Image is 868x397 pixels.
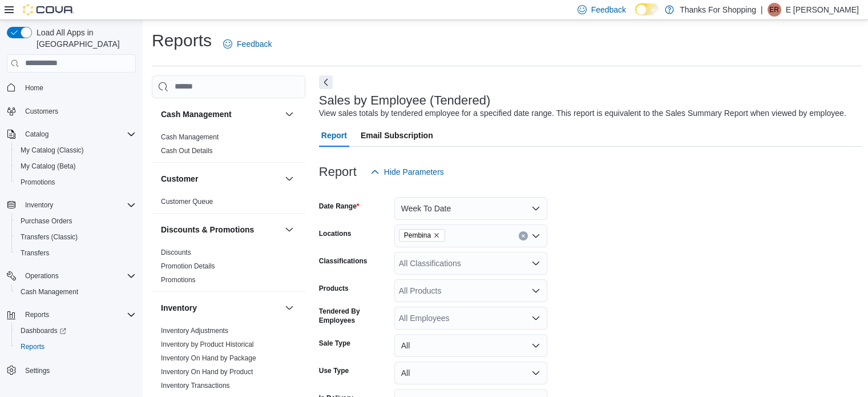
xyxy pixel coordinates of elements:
span: Report [321,124,347,147]
button: Hide Parameters [366,161,449,183]
label: Use Type [319,366,349,375]
span: Inventory On Hand by Package [161,354,256,363]
button: Week To Date [394,197,547,220]
div: E Robert [768,3,781,17]
button: Transfers [11,245,140,261]
span: Pembina [399,229,445,242]
a: My Catalog (Classic) [16,143,88,157]
label: Sale Type [319,339,350,348]
span: Customers [21,104,136,118]
span: Inventory [25,200,53,210]
button: Cash Management [11,284,140,300]
span: My Catalog (Beta) [21,162,76,171]
div: Customer [152,195,305,213]
label: Products [319,284,349,293]
a: Feedback [219,33,276,55]
span: My Catalog (Beta) [16,159,136,173]
button: Inventory [21,198,58,212]
button: Open list of options [531,314,540,323]
span: Customers [25,107,58,116]
button: Home [2,79,140,96]
button: My Catalog (Classic) [11,142,140,158]
span: Feedback [591,4,626,15]
h3: Sales by Employee (Tendered) [319,94,491,107]
label: Tendered By Employees [319,307,390,325]
button: Purchase Orders [11,213,140,229]
span: Purchase Orders [16,214,136,228]
span: Customer Queue [161,197,213,206]
span: Home [21,81,136,95]
button: Remove Pembina from selection in this group [433,232,440,239]
span: Inventory Transactions [161,381,230,390]
button: Reports [2,307,140,323]
h3: Discounts & Promotions [161,224,254,235]
a: Inventory by Product Historical [161,340,254,348]
span: Dashboards [21,326,66,335]
button: All [394,334,547,357]
button: Open list of options [531,286,540,295]
button: Next [319,75,333,89]
h3: Report [319,165,357,179]
button: Operations [2,268,140,284]
span: Transfers [16,246,136,260]
span: Reports [25,310,49,319]
p: E [PERSON_NAME] [786,3,859,17]
span: Reports [21,342,45,351]
button: Cash Management [161,109,280,120]
a: Settings [21,364,54,378]
span: Inventory by Product Historical [161,340,254,349]
span: Operations [25,271,59,280]
span: Inventory Adjustments [161,326,228,335]
a: Purchase Orders [16,214,77,228]
span: Settings [25,366,50,375]
a: Inventory On Hand by Package [161,354,256,362]
span: Feedback [237,38,272,50]
span: Purchase Orders [21,216,72,226]
a: Dashboards [16,324,71,338]
a: Reports [16,340,49,354]
button: Clear input [519,231,528,240]
button: Discounts & Promotions [282,223,296,236]
span: Transfers (Classic) [21,232,78,242]
span: Discounts [161,248,191,257]
img: Cova [23,4,74,15]
button: Catalog [21,127,53,141]
div: Discounts & Promotions [152,246,305,291]
a: Inventory On Hand by Product [161,368,253,376]
span: Email Subscription [361,124,433,147]
button: Open list of options [531,231,540,240]
a: Inventory Transactions [161,382,230,390]
span: Settings [21,363,136,377]
button: Operations [21,269,63,283]
span: Promotions [16,175,136,189]
div: View sales totals by tendered employee for a specified date range. This report is equivalent to t... [319,107,846,119]
h3: Customer [161,173,198,185]
a: Customers [21,105,63,118]
span: Operations [21,269,136,283]
button: Inventory [2,197,140,213]
button: Customer [161,173,280,185]
label: Locations [319,229,352,238]
span: Transfers [21,248,49,258]
input: Dark Mode [635,3,659,15]
div: Cash Management [152,130,305,162]
a: Promotions [161,276,196,284]
button: Inventory [282,301,296,315]
span: Reports [16,340,136,354]
span: Cash Management [161,133,219,142]
label: Classifications [319,256,368,266]
span: Inventory On Hand by Product [161,367,253,376]
button: My Catalog (Beta) [11,158,140,174]
span: Promotions [21,178,55,187]
button: Inventory [161,302,280,314]
a: Transfers [16,246,54,260]
a: Customer Queue [161,198,213,206]
a: Inventory Adjustments [161,327,228,335]
span: Dashboards [16,324,136,338]
a: Promotions [16,175,60,189]
span: Inventory [21,198,136,212]
a: Cash Management [161,133,219,141]
a: Transfers (Classic) [16,230,82,244]
a: Cash Management [16,285,83,299]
